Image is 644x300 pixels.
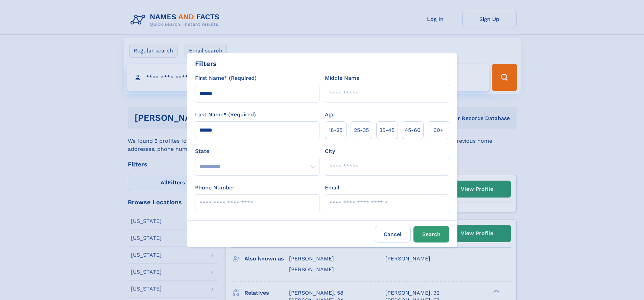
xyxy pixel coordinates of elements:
label: State [195,147,319,155]
span: 60+ [433,126,444,134]
label: Phone Number [195,184,235,192]
label: Email [325,184,339,192]
span: 18‑25 [329,126,342,134]
label: First Name* (Required) [195,74,257,82]
label: Age [325,111,335,119]
button: Search [413,226,449,243]
span: 45‑60 [405,126,421,134]
span: 25‑35 [354,126,369,134]
label: Last Name* (Required) [195,111,256,119]
label: Middle Name [325,74,359,82]
div: Filters [195,59,217,69]
label: City [325,147,335,155]
label: Cancel [375,226,411,243]
span: 35‑45 [379,126,395,134]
